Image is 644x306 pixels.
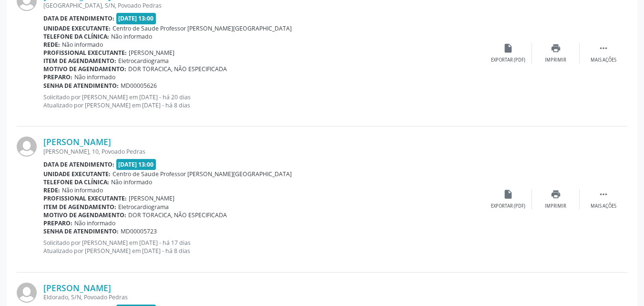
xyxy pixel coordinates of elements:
span: MD00005626 [121,82,157,90]
p: Solicitado por [PERSON_NAME] em [DATE] - há 17 dias Atualizado por [PERSON_NAME] em [DATE] - há 8... [43,239,484,255]
span: Centro de Saude Professor [PERSON_NAME][GEOGRAPHIC_DATA] [112,170,292,178]
b: Unidade executante: [43,170,111,178]
div: Imprimir [545,203,566,210]
i: print [551,43,561,53]
b: Motivo de agendamento: [43,65,126,73]
b: Profissional executante: [43,194,127,202]
span: Eletrocardiograma [118,203,169,211]
i:  [598,43,609,53]
div: Imprimir [545,57,566,63]
b: Telefone da clínica: [43,32,109,41]
span: Não informado [74,219,115,227]
span: [PERSON_NAME] [129,194,174,202]
i: print [551,189,561,200]
div: Eldorado, S/N, Povoado Pedras [43,293,484,301]
div: [GEOGRAPHIC_DATA], S/N, Povoado Pedras [43,1,484,10]
i: insert_drive_file [503,189,513,200]
div: Exportar (PDF) [491,203,525,210]
div: Mais ações [591,57,616,63]
span: [PERSON_NAME] [129,49,174,57]
b: Item de agendamento: [43,57,116,65]
span: Eletrocardiograma [118,57,169,65]
b: Senha de atendimento: [43,227,119,235]
b: Data de atendimento: [43,14,114,22]
p: Solicitado por [PERSON_NAME] em [DATE] - há 20 dias Atualizado por [PERSON_NAME] em [DATE] - há 8... [43,93,484,109]
span: Não informado [111,178,152,186]
i: insert_drive_file [503,43,513,53]
b: Rede: [43,41,60,49]
div: [PERSON_NAME], 10, Povoado Pedras [43,148,484,156]
span: [DATE] 13:00 [116,13,156,24]
b: Rede: [43,186,60,194]
b: Profissional executante: [43,49,127,57]
span: Não informado [62,41,103,49]
b: Data de atendimento: [43,160,114,169]
span: Não informado [111,32,152,41]
span: MD00005723 [121,227,157,235]
span: Centro de Saude Professor [PERSON_NAME][GEOGRAPHIC_DATA] [112,24,292,32]
i:  [598,189,609,200]
a: [PERSON_NAME] [43,283,111,293]
b: Item de agendamento: [43,203,116,211]
b: Motivo de agendamento: [43,211,126,219]
img: img [17,137,37,157]
b: Telefone da clínica: [43,178,109,186]
span: [DATE] 13:00 [116,159,156,170]
b: Unidade executante: [43,24,111,32]
a: [PERSON_NAME] [43,137,111,147]
b: Senha de atendimento: [43,82,119,90]
span: Não informado [74,73,115,81]
div: Exportar (PDF) [491,57,525,63]
span: Não informado [62,186,103,194]
div: Mais ações [591,203,616,210]
b: Preparo: [43,73,72,81]
span: DOR TORACICA, NÃO ESPECIFICADA [128,65,227,73]
span: DOR TORACICA, NÃO ESPECIFICADA [128,211,227,219]
b: Preparo: [43,219,72,227]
